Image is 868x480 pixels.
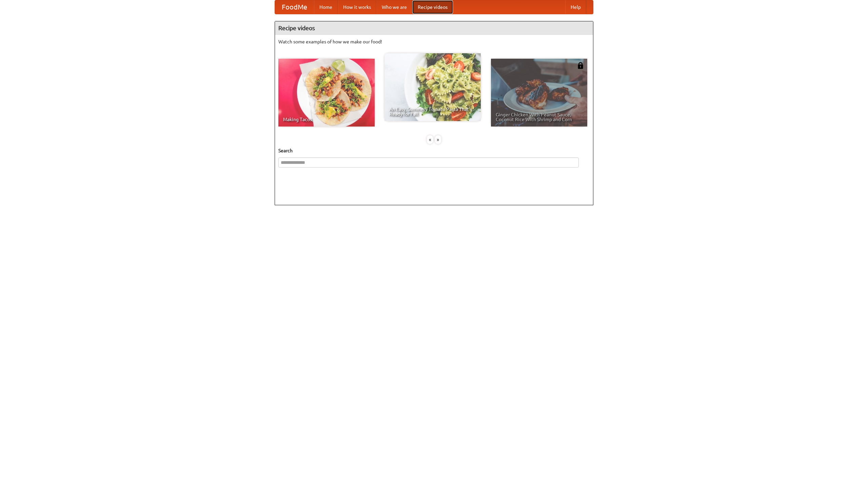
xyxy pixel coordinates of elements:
div: » [435,135,441,144]
a: An Easy, Summery Tomato Pasta That's Ready for Fall [384,53,481,121]
a: Making Tacos [278,59,375,127]
h4: Recipe videos [275,21,593,35]
div: « [427,135,433,144]
span: Making Tacos [283,117,370,122]
a: Who we are [376,0,412,14]
p: Watch some examples of how we make our food! [278,38,590,45]
img: 483408.png [577,62,584,69]
a: Home [314,0,338,14]
a: Recipe videos [412,0,453,14]
a: How it works [338,0,376,14]
a: Help [565,0,586,14]
a: FoodMe [275,0,314,14]
h5: Search [278,147,590,154]
span: An Easy, Summery Tomato Pasta That's Ready for Fall [389,107,476,116]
